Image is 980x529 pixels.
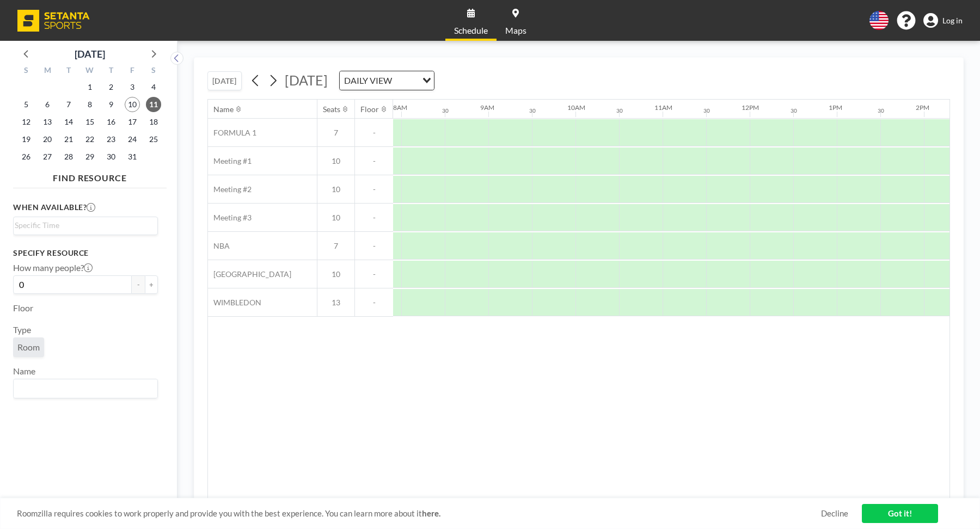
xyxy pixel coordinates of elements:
[213,104,234,114] div: Name
[360,104,379,114] div: Floor
[146,132,161,147] span: Saturday, October 25, 2025
[146,114,161,130] span: Saturday, October 18, 2025
[75,46,105,61] div: [DATE]
[103,132,119,147] span: Thursday, October 23, 2025
[442,107,449,114] div: 30
[17,10,90,32] img: organization-logo
[13,168,167,183] h4: FIND RESOURCE
[15,219,151,231] input: Search for option
[208,213,252,223] span: Meeting #3
[82,114,97,130] span: Wednesday, October 15, 2025
[395,73,416,88] input: Search for option
[125,79,140,95] span: Friday, October 3, 2025
[791,107,797,114] div: 30
[355,128,393,138] span: -
[355,241,393,251] span: -
[505,26,526,35] span: Maps
[61,114,76,130] span: Tuesday, October 14, 2025
[13,262,93,273] label: How many people?
[703,107,710,114] div: 30
[916,103,929,112] div: 2PM
[40,132,55,147] span: Monday, October 20, 2025
[355,269,393,279] span: -
[100,64,121,78] div: T
[355,156,393,166] span: -
[878,107,884,114] div: 30
[103,114,119,130] span: Thursday, October 16, 2025
[340,71,434,90] div: Search for option
[567,103,585,112] div: 10AM
[61,149,76,164] span: Tuesday, October 28, 2025
[480,103,494,112] div: 9AM
[16,64,37,78] div: S
[82,97,97,112] span: Wednesday, October 8, 2025
[146,97,161,112] span: Saturday, October 11, 2025
[454,26,488,35] span: Schedule
[13,248,158,258] h3: Specify resource
[355,184,393,194] span: -
[616,107,623,114] div: 30
[82,132,97,147] span: Wednesday, October 22, 2025
[145,275,158,294] button: +
[317,213,354,223] span: 10
[208,298,261,307] span: WIMBLEDON
[323,104,340,114] div: Seats
[821,508,848,519] a: Decline
[61,132,76,147] span: Tuesday, October 21, 2025
[125,97,140,112] span: Friday, October 10, 2025
[17,342,40,352] span: Room
[208,184,252,194] span: Meeting #2
[103,79,119,95] span: Thursday, October 2, 2025
[942,16,963,26] span: Log in
[285,72,328,88] span: [DATE]
[19,149,34,164] span: Sunday, October 26, 2025
[422,508,440,518] a: here.
[19,97,34,112] span: Sunday, October 5, 2025
[208,269,291,279] span: [GEOGRAPHIC_DATA]
[17,508,821,519] span: Roomzilla requires cookies to work properly and provide you with the best experience. You can lea...
[103,97,119,112] span: Thursday, October 9, 2025
[146,79,161,95] span: Saturday, October 4, 2025
[862,504,938,523] a: Got it!
[13,366,35,377] label: Name
[125,114,140,130] span: Friday, October 17, 2025
[317,184,354,194] span: 10
[342,73,394,88] span: DAILY VIEW
[355,298,393,307] span: -
[79,64,101,78] div: W
[19,132,34,147] span: Sunday, October 19, 2025
[208,156,252,166] span: Meeting #1
[40,97,55,112] span: Monday, October 6, 2025
[317,298,354,307] span: 13
[13,303,33,313] label: Floor
[37,64,58,78] div: M
[317,128,354,138] span: 7
[61,97,76,112] span: Tuesday, October 7, 2025
[14,379,157,398] div: Search for option
[208,241,230,251] span: NBA
[317,241,354,251] span: 7
[654,103,672,112] div: 11AM
[58,64,79,78] div: T
[208,128,256,138] span: FORMULA 1
[829,103,842,112] div: 1PM
[40,114,55,130] span: Monday, October 13, 2025
[923,13,963,28] a: Log in
[103,149,119,164] span: Thursday, October 30, 2025
[207,71,242,90] button: [DATE]
[529,107,536,114] div: 30
[82,149,97,164] span: Wednesday, October 29, 2025
[125,132,140,147] span: Friday, October 24, 2025
[40,149,55,164] span: Monday, October 27, 2025
[742,103,759,112] div: 12PM
[317,269,354,279] span: 10
[132,275,145,294] button: -
[125,149,140,164] span: Friday, October 31, 2025
[82,79,97,95] span: Wednesday, October 1, 2025
[393,103,407,112] div: 8AM
[143,64,164,78] div: S
[19,114,34,130] span: Sunday, October 12, 2025
[14,217,157,233] div: Search for option
[317,156,354,166] span: 10
[355,213,393,223] span: -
